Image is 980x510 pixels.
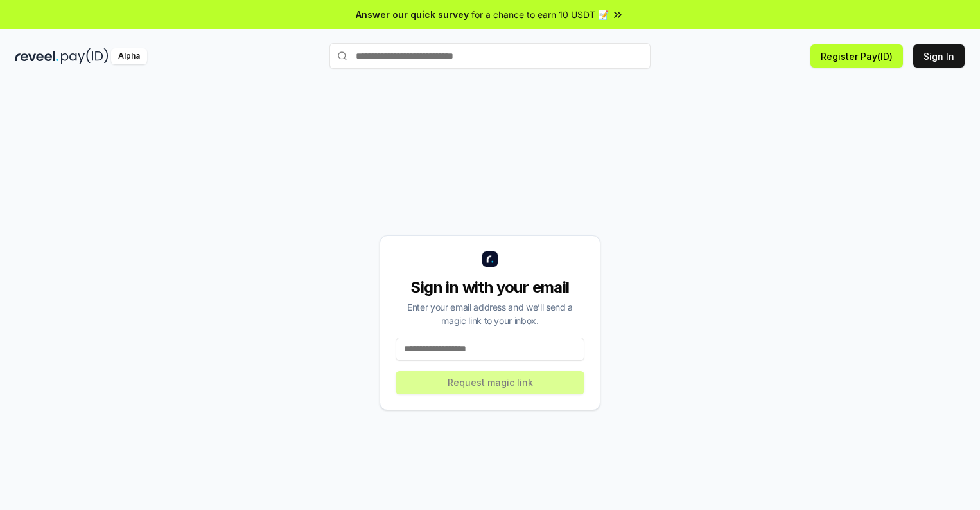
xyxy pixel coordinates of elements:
button: Register Pay(ID) [810,44,903,68]
span: Answer our quick survey [356,8,469,21]
img: logo_small [482,251,498,267]
span: for a chance to earn 10 USDT 📝 [471,8,609,21]
img: reveel_dark [15,48,58,64]
div: Sign in with your email [396,277,584,298]
div: Alpha [111,48,147,64]
button: Sign In [913,44,965,68]
div: Enter your email address and we’ll send a magic link to your inbox. [396,300,584,327]
img: pay_id [61,48,109,64]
